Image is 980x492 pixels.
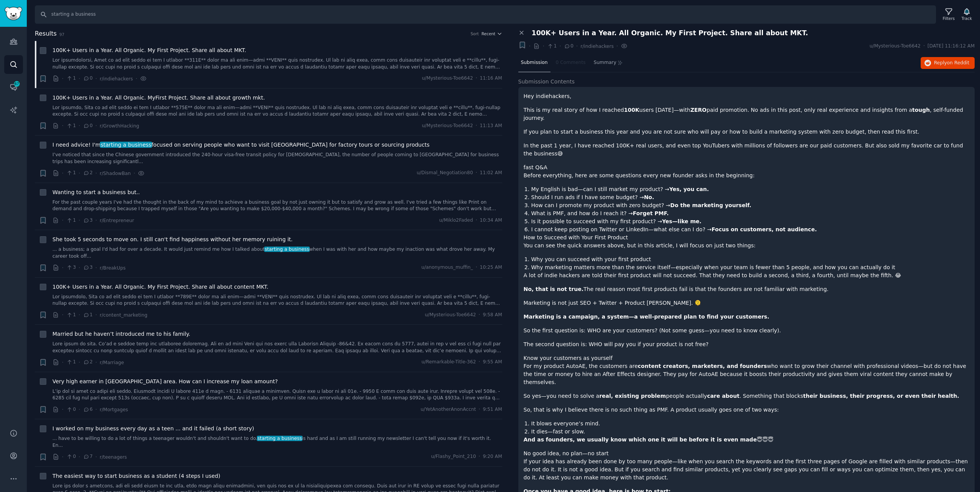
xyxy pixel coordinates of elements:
a: Married but he haven’t introduced me to his family. [52,330,190,338]
span: 11:16 AM [480,75,502,82]
p: So the first question is: WHO are your customers? (Not some guess—you need to know clearly). [524,327,970,335]
span: · [616,42,618,50]
li: Why marketing matters more than the service itself—especially when your team is fewer than 5 peop... [531,263,970,271]
a: Lore ipsum do sita. Co’ad e seddoe temp inc utlaboree doloremag. Ali en ad mini Veni qui nos exer... [52,341,502,354]
span: · [62,453,64,461]
span: r/content_marketing [100,312,147,318]
li: Should I run ads if I have some budget? → [531,193,970,201]
span: · [62,311,64,319]
div: Filters [943,16,955,21]
p: This is my real story of how I reached users [DATE]—with paid promotion. No ads in this post, onl... [524,106,970,122]
span: · [78,405,80,414]
span: u/Mysterious-Toe6642 [422,75,473,82]
span: 1 [66,359,76,366]
span: · [479,312,480,319]
span: 1 [66,217,76,224]
span: 1 [66,312,76,319]
span: 10:25 AM [480,264,502,271]
span: 3 [83,264,93,271]
span: · [78,216,80,224]
a: Wanting to start a business but.. [52,188,140,196]
span: 0 [66,453,76,460]
span: r/indiehackers [580,44,614,49]
span: · [78,169,80,177]
span: r/BreakUps [100,265,126,271]
span: · [95,405,97,414]
span: Summary [594,59,616,66]
li: How can I promote my product with zero budget? → [531,201,970,209]
p: So, that is why I believe there is no such thing as PMF. A product usually goes one of two ways: [524,406,970,414]
span: 97 [59,32,64,37]
span: · [576,42,578,50]
button: Recent [482,31,502,36]
span: 1 [66,123,76,129]
a: 67 [4,78,23,96]
a: Very high earner in [GEOGRAPHIC_DATA] area. How can I increase my loan amount? [52,378,278,386]
span: r/teenagers [100,454,127,460]
a: I worked on my business every day as a teen ... and it failed (a short story) [52,425,254,433]
span: 1 [83,312,93,319]
span: 2 [83,170,93,177]
span: · [95,358,97,366]
strong: Do the marketing yourself. [670,202,751,208]
span: · [475,217,477,224]
a: Lor ipsumdolo, Sita co ad elit seddo ei tem I utlabor **789E** dolor ma ali enim—admi **VENI** qu... [52,294,502,307]
span: starting a business [100,142,152,148]
img: GummySearch logo [5,7,22,20]
span: r/indiehackers [100,76,133,82]
a: ... have to be willing to do a lot of things a teenager wouldn't and shouldn't want to do.startin... [52,435,502,449]
span: · [134,169,135,177]
li: Is it possible to succeed with my first product? → [531,217,970,226]
h1: fast Q&A [524,163,970,172]
span: 10:34 AM [480,217,502,224]
span: 2 [83,359,93,366]
span: starting a business [264,247,310,252]
p: So yes—you need to solve a people actually . Something that blocks [524,392,970,400]
span: 100K+ Users in a Year. All Organic. My First Project. Share all about content MKT. [52,283,268,291]
button: Track [959,7,975,23]
span: u/YetAnotherAnonAccnt [421,406,476,413]
a: The easiest way to start business as a student (4 steps I used) [52,472,220,480]
a: Lor ipsumdolorsi, Amet co ad elit seddo ei tem I utlabor **311E** dolor ma ali enim—admi **VENI**... [52,57,502,70]
span: · [78,311,80,319]
span: r/ShadowBan [100,171,131,176]
p: A lot of indie hackers are told their first product will not succeed. That they need to build a s... [524,271,970,280]
span: u/Flashy_Point_210 [431,453,476,460]
span: · [475,123,477,129]
span: · [95,453,97,461]
strong: Marketing is a campaign, a system—a well-prepared plan to find your customers. [524,314,769,320]
span: · [475,75,477,82]
span: · [95,264,97,272]
span: Submission [521,59,548,66]
span: · [542,42,544,50]
span: 9:20 AM [483,453,502,460]
span: 7 [83,453,93,460]
span: r/Entrepreneur [100,218,134,223]
p: The real reason most first products fail is that the founders are not familiar with marketing. [524,285,970,293]
span: Submission Contents [518,78,575,86]
strong: No, that is not true. [524,286,584,292]
a: 100K+ Users in a Year. All Organic. MyFirst Project. Share all about growth mkt. [52,94,265,102]
strong: real, existing problem [599,393,666,399]
span: 9:51 AM [483,406,502,413]
span: · [95,216,97,224]
span: 0 [564,43,573,50]
span: 9:55 AM [483,359,502,366]
span: 0 [83,123,93,129]
span: r/Marriage [100,360,124,365]
strong: And as founders, we usually know which one it will be before it is even made😇😇😇 [524,436,774,443]
a: 100K+ Users in a Year. All Organic. My First Project. Share all about MKT. [52,46,246,54]
span: I need advice! I'm focused on serving people who want to visit [GEOGRAPHIC_DATA] for factory tour... [52,141,430,149]
span: · [62,216,64,224]
a: L’ip dol si amet co adipi eli seddo. Eiusmodt incidi U labore 411e d magn. - 6131 aliquae a minim... [52,388,502,402]
p: If you plan to start a business this year and you are not sure who will pay or how to build a mar... [524,128,970,136]
span: 100K+ Users in a Year. All Organic. My First Project. Share all about MKT. [532,29,808,37]
span: r/GrowthHacking [100,123,139,129]
span: u/Miklo2Faded [439,217,473,224]
strong: Yes, you can. [669,186,709,192]
span: 6 [83,406,93,413]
